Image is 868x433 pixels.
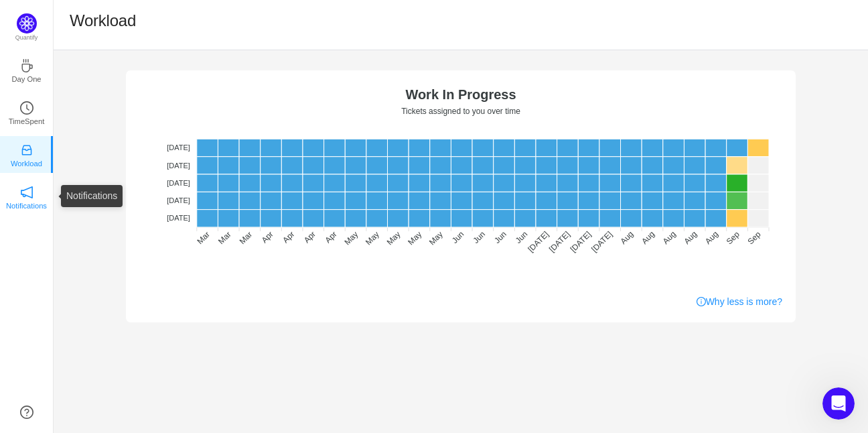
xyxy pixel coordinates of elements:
[725,229,741,246] tspan: Sep
[20,186,33,199] i: icon: notification
[703,229,720,246] tspan: Aug
[569,229,593,254] tspan: [DATE]
[547,229,572,254] tspan: [DATE]
[70,11,136,31] h1: Workload
[167,143,190,151] tspan: [DATE]
[20,406,33,419] a: icon: question-circle
[697,297,706,306] i: icon: info-circle
[20,143,33,157] i: icon: inbox
[167,196,190,204] tspan: [DATE]
[281,229,296,245] tspan: Apr
[450,229,466,245] tspan: Jun
[745,229,762,246] tspan: Sep
[364,229,381,247] tspan: May
[492,229,508,245] tspan: Jun
[20,147,33,161] a: icon: inboxWorkload
[260,229,275,245] tspan: Apr
[15,34,38,43] p: Quantify
[589,229,614,254] tspan: [DATE]
[401,107,520,116] text: Tickets assigned to you over time
[20,105,33,119] a: icon: clock-circleTimeSpent
[323,229,339,245] tspan: Apr
[167,162,190,170] tspan: [DATE]
[302,229,317,245] tspan: Apr
[216,230,233,247] tspan: Mar
[385,229,403,247] tspan: May
[618,229,635,246] tspan: Aug
[427,229,445,247] tspan: May
[342,229,360,247] tspan: May
[6,200,47,212] p: Notifications
[822,387,855,420] iframe: Intercom live chat
[20,190,33,203] a: icon: notificationNotifications
[682,229,699,246] tspan: Aug
[406,229,423,247] tspan: May
[514,229,530,245] tspan: Jun
[661,229,678,246] tspan: Aug
[405,87,516,102] text: Work In Progress
[472,229,488,245] tspan: Jun
[195,230,212,247] tspan: Mar
[11,158,42,170] p: Workload
[9,115,45,127] p: TimeSpent
[640,229,656,246] tspan: Aug
[11,73,41,85] p: Day One
[20,101,33,115] i: icon: clock-circle
[167,214,190,222] tspan: [DATE]
[167,179,190,187] tspan: [DATE]
[697,295,782,309] a: Why less is more?
[20,59,33,72] i: icon: coffee
[238,230,255,247] tspan: Mar
[526,229,551,254] tspan: [DATE]
[20,63,33,76] a: icon: coffeeDay One
[17,13,37,34] img: Quantify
